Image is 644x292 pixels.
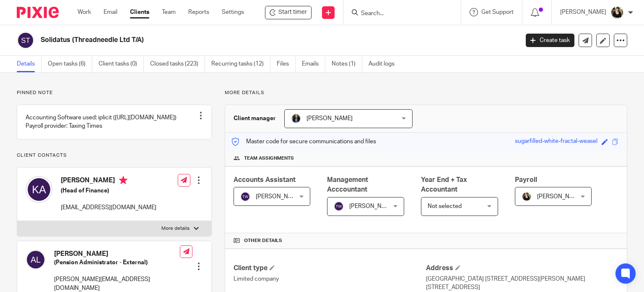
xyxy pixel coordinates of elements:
[225,89,627,96] p: More details
[54,258,180,267] h5: (Pension Administrator - External)
[426,275,618,283] p: [GEOGRAPHIC_DATA] [STREET_ADDRESS][PERSON_NAME]
[119,176,127,184] i: Primary
[41,36,419,45] h2: Solidatus (Threadneedle Ltd T/A)
[211,56,270,72] a: Recurring tasks (12)
[526,34,574,47] a: Create task
[421,176,467,193] span: Year End + Tax Accountant
[234,264,426,273] h4: Client type
[234,114,276,123] h3: Client manager
[26,176,52,203] img: svg%3E
[17,32,34,49] img: svg%3E
[54,250,180,258] h4: [PERSON_NAME]
[48,56,92,72] a: Open tasks (6)
[130,8,149,16] a: Clients
[426,264,618,273] h4: Address
[234,275,426,283] p: Limited company
[560,8,606,16] p: [PERSON_NAME]
[537,194,583,200] span: [PERSON_NAME]
[369,56,401,72] a: Audit logs
[515,137,597,147] div: sugarfilled-white-fractal-weasel
[349,203,395,209] span: [PERSON_NAME]
[231,137,376,146] p: Master code for secure communications and files
[481,9,514,15] span: Get Support
[162,8,176,16] a: Team
[291,113,301,124] img: martin-hickman.jpg
[61,187,156,195] h5: (Head of Finance)
[327,176,368,193] span: Management Acccountant
[244,155,294,162] span: Team assignments
[104,8,117,16] a: Email
[522,192,532,202] img: Helen%20Campbell.jpeg
[515,176,537,183] span: Payroll
[426,283,618,292] p: [STREET_ADDRESS]
[161,225,190,232] p: More details
[360,10,436,18] input: Search
[610,6,624,19] img: Helen%20Campbell.jpeg
[334,201,344,211] img: svg%3E
[240,192,250,202] img: svg%3E
[188,8,209,16] a: Reports
[99,56,144,72] a: Client tasks (0)
[244,237,282,244] span: Other details
[17,56,42,72] a: Details
[61,176,156,187] h4: [PERSON_NAME]
[17,152,212,159] p: Client contacts
[256,194,302,200] span: [PERSON_NAME]
[428,203,462,209] span: Not selected
[332,56,362,72] a: Notes (1)
[150,56,205,72] a: Closed tasks (223)
[302,56,325,72] a: Emails
[78,8,91,16] a: Work
[26,250,46,270] img: svg%3E
[306,116,353,121] span: [PERSON_NAME]
[17,7,59,18] img: Pixie
[265,6,312,19] div: Solidatus (Threadneedle Ltd T/A)
[61,203,156,212] p: [EMAIL_ADDRESS][DOMAIN_NAME]
[222,8,244,16] a: Settings
[17,89,212,96] p: Pinned note
[278,8,307,17] span: Start timer
[234,176,296,183] span: Accounts Assistant
[277,56,296,72] a: Files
